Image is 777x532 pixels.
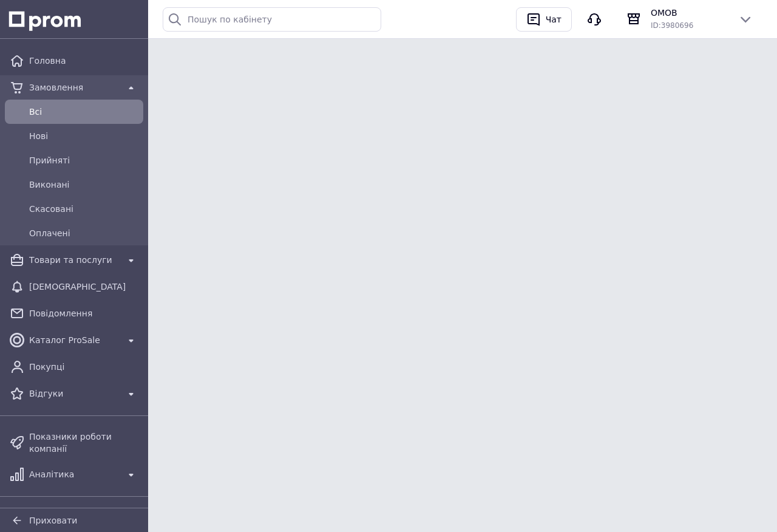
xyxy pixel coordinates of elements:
[29,468,119,480] span: Аналітика
[29,179,138,191] span: Виконані
[29,227,138,239] span: Оплачені
[29,307,138,319] span: Повідомлення
[543,10,564,29] div: Чат
[29,55,138,67] span: Головна
[29,516,77,525] span: Приховати
[516,7,572,32] button: Чат
[651,7,728,19] span: ОМОВ
[29,81,119,94] span: Замовлення
[29,334,119,346] span: Каталог ProSale
[29,154,138,166] span: Прийняті
[29,431,138,455] span: Показники роботи компанії
[29,106,138,118] span: Всi
[29,203,138,215] span: Скасовані
[163,7,381,32] input: Пошук по кабінету
[29,254,119,266] span: Товари та послуги
[29,361,138,373] span: Покупці
[29,130,138,142] span: Нові
[651,21,693,30] span: ID: 3980696
[29,387,119,400] span: Відгуки
[29,281,138,293] span: [DEMOGRAPHIC_DATA]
